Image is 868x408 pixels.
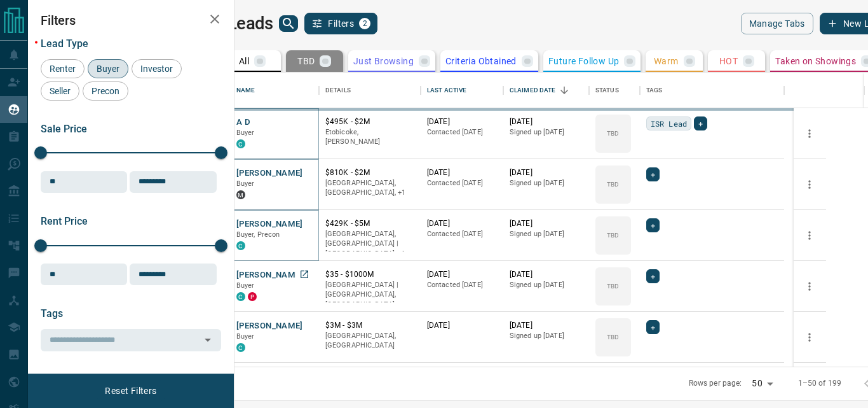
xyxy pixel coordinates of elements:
[427,229,497,239] p: Contacted [DATE]
[199,331,217,349] button: Open
[646,73,663,108] div: Tags
[421,73,503,108] div: Last Active
[279,15,298,32] button: search button
[41,38,88,50] span: Lead Type
[319,73,421,108] div: Details
[427,116,497,127] p: [DATE]
[651,270,655,283] span: +
[800,328,819,347] button: more
[325,320,414,331] p: $3M - $3M
[640,73,784,108] div: Tags
[236,343,245,352] div: condos.ca
[510,229,583,239] p: Signed up [DATE]
[510,218,583,229] p: [DATE]
[236,269,303,281] button: [PERSON_NAME]
[646,218,660,232] div: +
[651,168,655,181] span: +
[646,320,660,334] div: +
[589,73,640,108] div: Status
[607,230,619,240] p: TBD
[325,116,414,127] p: $495K - $2M
[427,127,497,137] p: Contacted [DATE]
[97,380,165,402] button: Reset Filters
[510,178,583,188] p: Signed up [DATE]
[360,19,369,28] span: 2
[595,73,619,108] div: Status
[510,331,583,341] p: Signed up [DATE]
[200,13,273,34] h1: My Leads
[87,86,124,96] span: Precon
[325,178,414,198] p: Toronto
[719,57,738,66] p: HOT
[239,57,249,66] p: All
[510,116,583,127] p: [DATE]
[236,73,255,108] div: Name
[236,292,245,301] div: condos.ca
[41,81,79,101] div: Seller
[510,73,556,108] div: Claimed Date
[800,226,819,245] button: more
[694,116,707,130] div: +
[651,321,655,334] span: +
[798,378,841,389] p: 1–50 of 199
[45,64,80,74] span: Renter
[236,167,303,179] button: [PERSON_NAME]
[510,280,583,290] p: Signed up [DATE]
[236,190,245,199] div: mrloft.ca
[236,116,250,129] button: A D
[510,269,583,280] p: [DATE]
[698,117,703,130] span: +
[654,57,679,66] p: Warm
[427,320,497,331] p: [DATE]
[236,179,255,188] span: Buyer
[800,124,819,143] button: more
[236,139,245,148] div: condos.ca
[236,281,255,290] span: Buyer
[646,269,660,283] div: +
[503,73,589,108] div: Claimed Date
[304,13,377,34] button: Filters2
[41,123,87,135] span: Sale Price
[646,167,660,181] div: +
[236,320,303,332] button: [PERSON_NAME]
[548,57,619,66] p: Future Follow Up
[41,307,63,320] span: Tags
[555,81,573,99] button: Sort
[230,73,319,108] div: Name
[651,117,687,130] span: ISR Lead
[325,73,351,108] div: Details
[325,280,414,310] p: [GEOGRAPHIC_DATA] | [GEOGRAPHIC_DATA], [GEOGRAPHIC_DATA]
[236,332,255,341] span: Buyer
[741,13,813,34] button: Manage Tabs
[296,266,313,283] a: Open in New Tab
[325,167,414,178] p: $810K - $2M
[651,219,655,232] span: +
[427,178,497,188] p: Contacted [DATE]
[83,81,128,101] div: Precon
[775,57,856,66] p: Taken on Showings
[445,57,517,66] p: Criteria Obtained
[325,229,414,259] p: Toronto
[248,292,257,301] div: property.ca
[136,64,177,74] span: Investor
[41,215,88,227] span: Rent Price
[800,175,819,194] button: more
[41,374,119,386] span: Opportunity Type
[510,127,583,137] p: Signed up [DATE]
[236,230,280,239] span: Buyer, Precon
[510,167,583,178] p: [DATE]
[427,73,466,108] div: Last Active
[747,374,777,393] div: 50
[325,127,414,147] p: Etobicoke, [PERSON_NAME]
[607,281,619,291] p: TBD
[41,59,85,78] div: Renter
[297,57,315,66] p: TBD
[427,218,497,229] p: [DATE]
[236,241,245,250] div: condos.ca
[325,269,414,280] p: $35 - $1000M
[353,57,414,66] p: Just Browsing
[236,129,255,137] span: Buyer
[427,280,497,290] p: Contacted [DATE]
[325,331,414,351] p: [GEOGRAPHIC_DATA], [GEOGRAPHIC_DATA]
[800,277,819,296] button: more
